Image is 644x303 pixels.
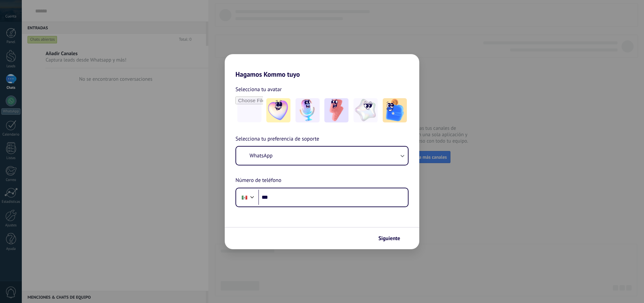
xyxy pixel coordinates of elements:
[375,233,409,244] button: Siguiente
[354,98,378,122] img: -4.jpeg
[225,54,419,78] h2: Hagamos Kommo tuyo
[235,176,281,185] span: Número de teléfono
[235,85,282,94] span: Selecciona tu avatar
[235,135,319,144] span: Selecciona tu preferencia de soporte
[296,98,320,122] img: -2.jpeg
[250,152,273,159] span: WhatsApp
[236,147,408,165] button: WhatsApp
[324,98,348,122] img: -3.jpeg
[383,98,407,122] img: -5.jpeg
[378,236,400,241] span: Siguiente
[266,98,290,122] img: -1.jpeg
[238,190,251,204] div: Mexico: + 52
